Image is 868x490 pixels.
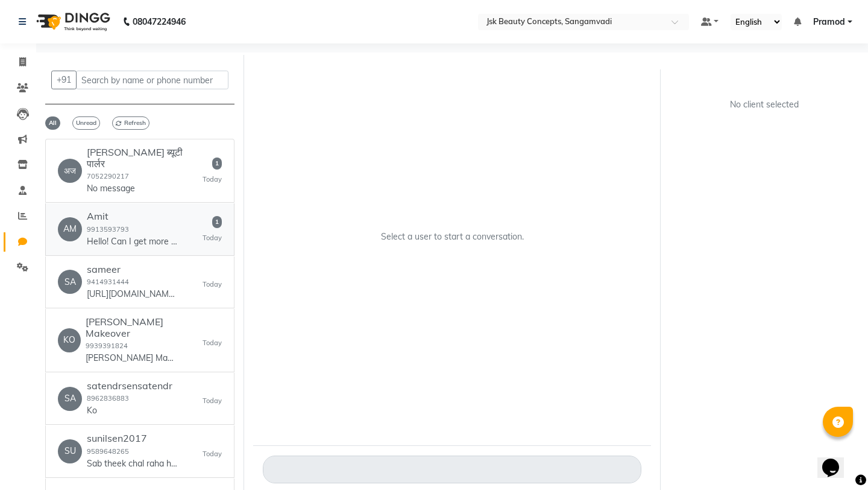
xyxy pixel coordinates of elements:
h6: [PERSON_NAME] Makeover [86,316,203,339]
small: 9589648265 [87,447,129,456]
span: 1 [212,157,222,170]
span: Pramod [813,16,845,28]
p: [URL][DOMAIN_NAME] You can enroll form here [87,288,177,301]
span: All [45,116,60,130]
small: 9913593793 [87,225,129,234]
small: Today [203,174,222,185]
small: Today [203,279,222,290]
small: Today [203,449,222,459]
p: [PERSON_NAME] Makeover [86,352,176,364]
iframe: chat widget [817,442,856,478]
b: 08047224946 [133,5,186,39]
div: No client selected [699,98,830,111]
div: AM [58,217,82,241]
small: Today [203,396,222,406]
small: 8962836883 [87,394,129,402]
span: 1 [212,216,222,228]
span: Unread [72,116,100,130]
div: SU [58,439,82,463]
div: KO [58,328,81,352]
span: Refresh [112,116,149,130]
small: 7052290217 [87,172,129,180]
small: 9414931444 [87,278,129,286]
img: logo [31,5,113,39]
div: SA [58,387,82,411]
h6: sunilsen2017 [87,433,177,444]
p: Ko [87,404,172,417]
button: +91 [51,71,77,89]
p: Sab theek chal raha hai mam kaisa gaya kuchh samjha hoga [87,457,177,470]
h6: satendrsensatendr [87,380,172,392]
small: Today [203,338,222,348]
input: Search by name or phone number [76,71,228,89]
h6: sameer [87,264,177,275]
small: Today [203,233,222,243]
div: SA [58,270,82,294]
div: अज [58,159,82,183]
h6: [PERSON_NAME] ब्यूटी पार्लर [87,147,203,170]
p: No message [87,182,177,195]
h6: Amit [87,211,177,222]
small: 9939391824 [86,342,128,350]
p: Hello! Can I get more info on this? [87,235,177,248]
p: Select a user to start a conversation. [381,231,524,243]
